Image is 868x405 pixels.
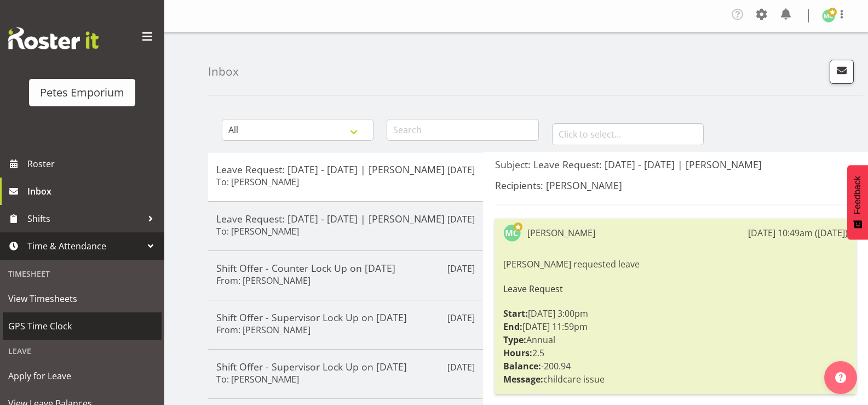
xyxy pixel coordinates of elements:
[216,311,475,323] h5: Shift Offer - Supervisor Lock Up on [DATE]
[3,312,162,340] a: GPS Time Clock
[447,311,475,324] p: [DATE]
[447,163,475,176] p: [DATE]
[8,318,156,334] span: GPS Time Clock
[3,340,162,362] div: Leave
[216,213,475,225] h5: Leave Request: [DATE] - [DATE] | [PERSON_NAME]
[853,176,863,214] span: Feedback
[8,290,156,307] span: View Timesheets
[216,163,475,175] h5: Leave Request: [DATE] - [DATE] | [PERSON_NAME]
[503,321,522,333] strong: End:
[216,226,299,237] h6: To: [PERSON_NAME]
[216,262,475,274] h5: Shift Offer - Counter Lock Up on [DATE]
[847,165,868,239] button: Feedback - Show survey
[503,347,532,359] strong: Hours:
[8,27,99,49] img: Rosterit website logo
[495,158,856,170] h5: Subject: Leave Request: [DATE] - [DATE] | [PERSON_NAME]
[27,238,142,254] span: Time & Attendance
[387,119,538,141] input: Search
[748,226,848,239] div: [DATE] 10:49am ([DATE])
[208,65,239,78] h4: Inbox
[822,9,835,22] img: melissa-cowen2635.jpg
[495,179,856,191] h5: Recipients: [PERSON_NAME]
[503,360,541,372] strong: Balance:
[447,361,475,374] p: [DATE]
[503,284,848,294] h6: Leave Request
[3,263,162,285] div: Timesheet
[8,368,156,384] span: Apply for Leave
[27,156,159,172] span: Roster
[503,334,526,346] strong: Type:
[27,210,142,227] span: Shifts
[3,285,162,312] a: View Timesheets
[3,362,162,390] a: Apply for Leave
[447,262,475,275] p: [DATE]
[216,324,311,335] h6: From: [PERSON_NAME]
[216,374,299,385] h6: To: [PERSON_NAME]
[503,255,848,389] div: [PERSON_NAME] requested leave [DATE] 3:00pm [DATE] 11:59pm Annual 2.5 -200.94 childcare issue
[835,372,846,383] img: help-xxl-2.png
[527,226,595,239] div: [PERSON_NAME]
[216,275,311,286] h6: From: [PERSON_NAME]
[40,84,124,101] div: Petes Emporium
[552,123,704,145] input: Click to select...
[503,224,521,242] img: melissa-cowen2635.jpg
[27,183,159,199] span: Inbox
[503,373,543,385] strong: Message:
[503,307,528,320] strong: Start:
[447,213,475,226] p: [DATE]
[216,176,299,187] h6: To: [PERSON_NAME]
[216,361,475,373] h5: Shift Offer - Supervisor Lock Up on [DATE]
